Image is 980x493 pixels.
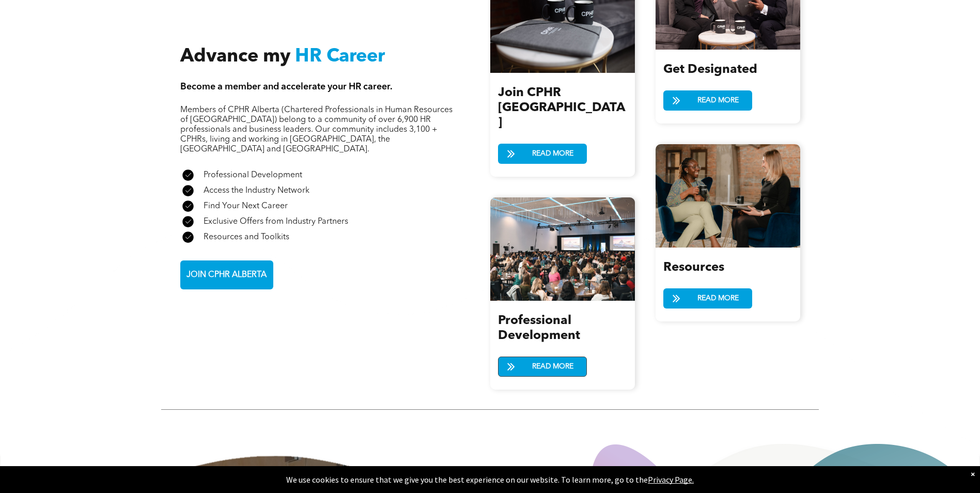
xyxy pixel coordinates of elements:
span: Become a member and accelerate your HR career. [180,82,393,91]
span: Find Your Next Career [204,202,288,210]
span: Advance my [180,48,290,66]
a: READ MORE [498,357,587,377]
span: Get Designated [663,64,757,76]
span: Resources and Toolkits [204,233,289,241]
div: Dismiss notification [971,469,975,479]
a: Privacy Page. [648,474,694,485]
span: Resources [663,261,724,274]
span: Members of CPHR Alberta (Chartered Professionals in Human Resources of [GEOGRAPHIC_DATA]) belong ... [180,106,453,153]
a: READ MORE [663,90,752,111]
span: READ MORE [528,357,577,376]
span: HR Career [295,48,385,66]
span: READ MORE [694,91,742,110]
a: READ MORE [498,144,587,164]
span: Professional Development [498,315,580,342]
span: READ MORE [528,144,577,163]
span: Access the Industry Network [204,187,309,195]
a: READ MORE [663,288,752,309]
span: JOIN CPHR ALBERTA [183,265,270,285]
span: Professional Development [204,171,302,179]
span: READ MORE [694,289,742,308]
a: JOIN CPHR ALBERTA [180,260,273,289]
span: Exclusive Offers from Industry Partners [204,218,348,226]
span: Join CPHR [GEOGRAPHIC_DATA] [498,87,625,129]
